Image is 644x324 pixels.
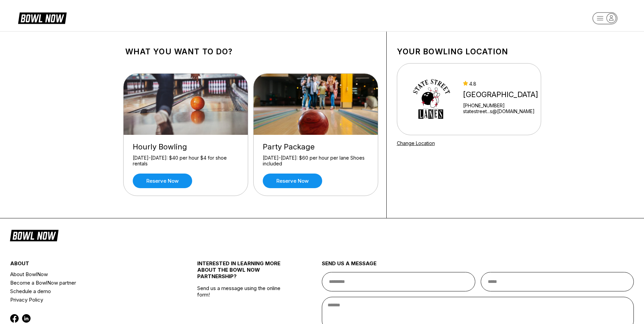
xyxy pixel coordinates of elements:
[406,74,457,125] img: State Street Lanes
[397,140,435,146] a: Change Location
[254,74,379,135] img: Party Package
[397,47,541,56] h1: Your bowling location
[10,295,166,304] a: Privacy Policy
[124,74,249,135] img: Hourly Bowling
[463,103,538,108] div: [PHONE_NUMBER]
[133,174,192,188] a: Reserve now
[463,81,538,87] div: 4.8
[197,260,291,285] div: INTERESTED IN LEARNING MORE ABOUT THE BOWL NOW PARTNERSHIP?
[10,260,166,270] div: about
[263,155,369,167] div: [DATE]-[DATE]: $60 per hour per lane Shoes included
[133,142,239,151] div: Hourly Bowling
[10,278,166,287] a: Become a BowlNow partner
[10,287,166,295] a: Schedule a demo
[133,155,239,167] div: [DATE]-[DATE]: $40 per hour $4 for shoe rentals
[322,260,634,272] div: send us a message
[263,142,369,151] div: Party Package
[463,108,538,114] a: statestreet...s@[DOMAIN_NAME]
[10,270,166,278] a: About BowlNow
[463,90,538,99] div: [GEOGRAPHIC_DATA]
[263,174,322,188] a: Reserve now
[125,47,376,56] h1: What you want to do?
